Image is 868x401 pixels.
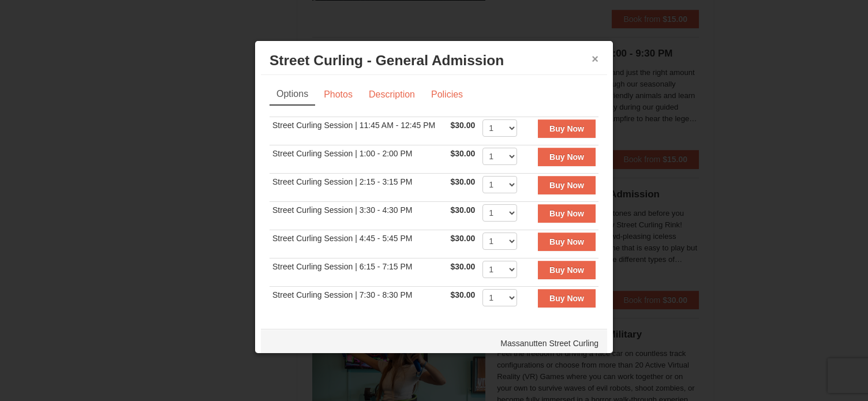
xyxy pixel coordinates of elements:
strong: Buy Now [549,209,584,218]
strong: Buy Now [549,124,584,133]
strong: Buy Now [549,152,584,162]
span: $30.00 [450,177,475,186]
td: Street Curling Session | 1:00 - 2:00 PM [270,145,447,173]
button: Buy Now [538,176,596,194]
strong: Buy Now [549,294,584,303]
td: Street Curling Session | 6:15 - 7:15 PM [270,258,447,286]
button: Buy Now [538,204,596,223]
a: Description [361,84,422,106]
span: $30.00 [450,262,475,271]
td: Street Curling Session | 4:45 - 5:45 PM [270,230,447,258]
td: Street Curling Session | 11:45 AM - 12:45 PM [270,117,447,145]
td: Street Curling Session | 3:30 - 4:30 PM [270,201,447,230]
a: Options [270,84,315,106]
button: Buy Now [538,261,596,279]
button: Buy Now [538,233,596,251]
a: Photos [316,84,360,106]
td: Street Curling Session | 2:15 - 3:15 PM [270,173,447,201]
span: $30.00 [450,149,475,158]
h3: Street Curling - General Admission [270,52,598,69]
a: Policies [424,84,470,106]
span: $30.00 [450,205,475,215]
span: $30.00 [450,234,475,243]
strong: Buy Now [549,265,584,275]
div: Massanutten Street Curling [261,329,607,358]
button: × [592,53,598,65]
strong: Buy Now [549,181,584,190]
strong: Buy Now [549,237,584,246]
span: $30.00 [450,290,475,299]
button: Buy Now [538,119,596,138]
button: Buy Now [538,289,596,308]
span: $30.00 [450,121,475,130]
button: Buy Now [538,148,596,166]
td: Street Curling Session | 7:30 - 8:30 PM [270,286,447,314]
